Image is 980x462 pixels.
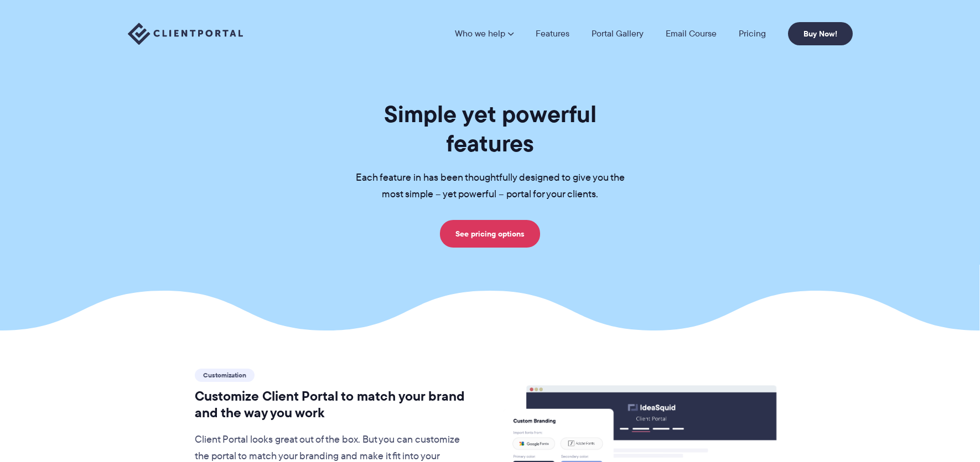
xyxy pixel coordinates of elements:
[666,29,717,38] a: Email Course
[338,170,642,203] p: Each feature in has been thoughtfully designed to give you the most simple – yet powerful – porta...
[195,369,255,382] span: Customization
[592,29,644,38] a: Portal Gallery
[739,29,766,38] a: Pricing
[440,220,540,248] a: See pricing options
[338,99,642,158] h1: Simple yet powerful features
[195,388,474,421] h2: Customize Client Portal to match your brand and the way you work
[788,22,853,45] a: Buy Now!
[536,29,569,38] a: Features
[455,29,514,38] a: Who we help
